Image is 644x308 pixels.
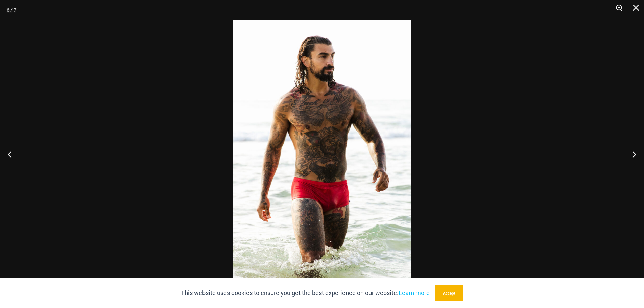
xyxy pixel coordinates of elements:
[619,137,644,171] button: Next
[399,289,430,297] a: Learn more
[7,5,16,15] div: 6 / 7
[233,20,411,288] img: Bondi Red Spot 007 Trunks 07
[181,288,430,298] p: This website uses cookies to ensure you get the best experience on our website.
[435,285,463,301] button: Accept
